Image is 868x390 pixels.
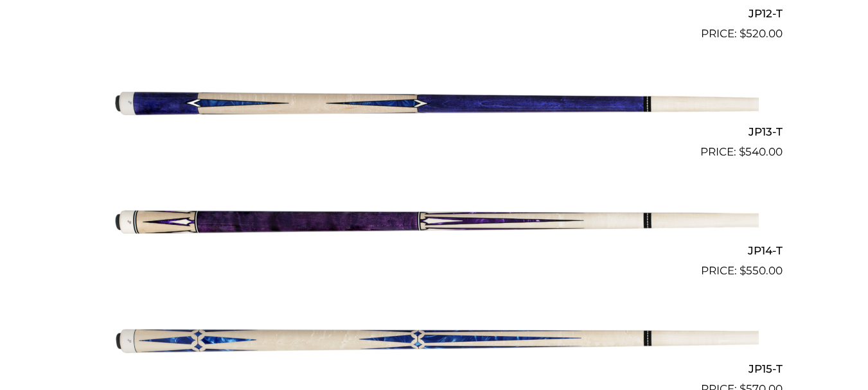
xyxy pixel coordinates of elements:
bdi: 520.00 [740,27,783,40]
span: $ [740,264,746,277]
a: JP13-T $540.00 [86,48,783,161]
h2: JP15-T [86,357,783,381]
span: $ [739,145,745,158]
bdi: 540.00 [739,145,783,158]
a: JP14-T $550.00 [86,166,783,279]
span: $ [740,27,746,40]
bdi: 550.00 [740,264,783,277]
h2: JP12-T [86,2,783,26]
h2: JP14-T [86,238,783,262]
h2: JP13-T [86,120,783,144]
img: JP14-T [110,166,759,274]
img: JP13-T [110,48,759,155]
